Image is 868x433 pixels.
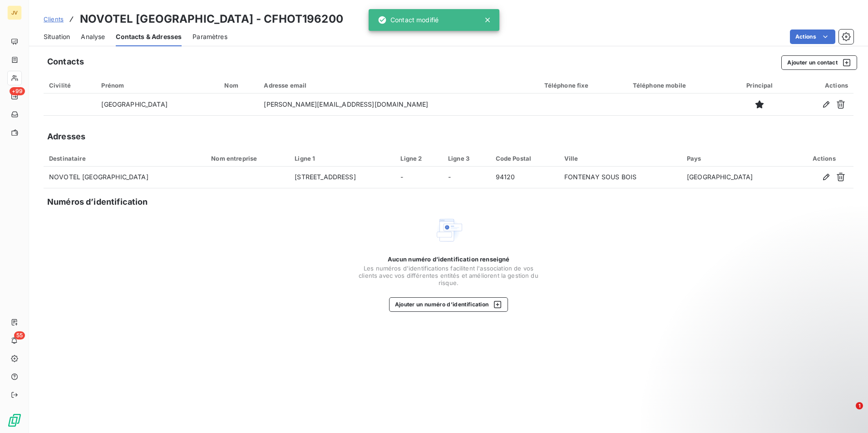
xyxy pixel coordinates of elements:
div: Contact modifié [378,12,439,28]
div: Destinataire [49,155,200,162]
button: Actions [790,30,835,44]
span: Situation [44,32,70,41]
div: Ligne 3 [448,155,485,162]
div: Nom [224,82,253,89]
a: Clients [44,15,64,24]
div: Principal [735,82,784,89]
h3: NOVOTEL [GEOGRAPHIC_DATA] - CFHOT196200 [80,11,343,27]
span: 55 [14,331,25,340]
img: Empty state [434,216,463,245]
iframe: Intercom live chat [837,402,859,424]
span: Contacts & Adresses [116,32,182,41]
span: Paramètres [192,32,227,41]
img: Logo LeanPay [7,413,22,428]
td: [GEOGRAPHIC_DATA] [681,167,795,188]
h5: Numéros d’identification [47,196,148,208]
span: Clients [44,15,64,23]
td: FONTENAY SOUS BOIS [559,167,681,188]
td: [PERSON_NAME][EMAIL_ADDRESS][DOMAIN_NAME] [258,93,538,115]
div: Ligne 2 [400,155,437,162]
div: Actions [800,155,848,162]
span: Aucun numéro d’identification renseigné [388,256,510,263]
td: - [395,167,443,188]
button: Ajouter un contact [781,55,857,70]
td: NOVOTEL [GEOGRAPHIC_DATA] [44,167,206,188]
div: Pays [687,155,789,162]
div: Ville [564,155,676,162]
div: Téléphone mobile [633,82,725,89]
div: Actions [795,82,848,89]
td: [STREET_ADDRESS] [289,167,395,188]
span: Analyse [81,32,105,41]
div: Ligne 1 [295,155,390,162]
span: 1 [856,402,863,409]
td: 94120 [490,167,559,188]
td: [GEOGRAPHIC_DATA] [96,93,219,115]
span: Les numéros d'identifications facilitent l'association de vos clients avec vos différentes entité... [358,265,539,286]
div: Civilité [49,82,90,89]
div: Nom entreprise [211,155,284,162]
span: +99 [10,87,25,95]
div: Prénom [101,82,213,89]
div: Code Postal [496,155,553,162]
button: Ajouter un numéro d’identification [389,297,508,312]
td: - [443,167,490,188]
h5: Adresses [47,130,85,143]
div: Téléphone fixe [544,82,622,89]
div: Adresse email [264,82,533,89]
div: JV [7,5,22,20]
h5: Contacts [47,55,84,68]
